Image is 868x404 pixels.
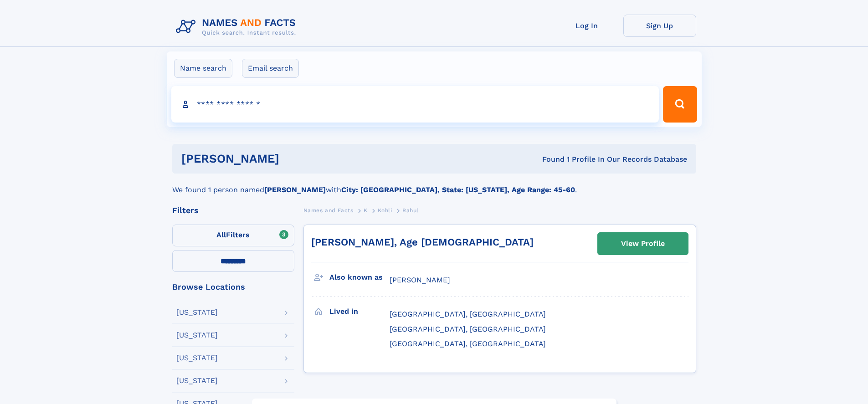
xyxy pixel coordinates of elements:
span: [GEOGRAPHIC_DATA], [GEOGRAPHIC_DATA] [390,310,546,318]
a: Kohli [378,205,392,216]
a: Names and Facts [303,205,354,216]
a: Sign Up [623,15,696,37]
div: Filters [172,206,294,215]
div: [US_STATE] [176,332,218,339]
h3: Also known as [329,270,390,285]
label: Email search [242,59,299,78]
b: City: [GEOGRAPHIC_DATA], State: [US_STATE], Age Range: 45-60 [341,185,575,194]
div: We found 1 person named with . [172,174,696,195]
span: Rahul [402,207,419,214]
div: [US_STATE] [176,377,218,384]
img: Logo Names and Facts [172,15,303,39]
span: All [216,230,226,239]
label: Name search [174,59,232,78]
input: search input [171,86,659,123]
b: [PERSON_NAME] [264,185,326,194]
a: Log In [550,15,623,37]
div: Found 1 Profile In Our Records Database [411,154,687,164]
label: Filters [172,225,294,246]
span: Kohli [378,207,392,214]
button: Search Button [663,86,697,123]
div: View Profile [621,233,665,254]
a: K [364,205,368,216]
span: [PERSON_NAME] [390,276,450,284]
h3: Lived in [329,304,390,319]
span: K [364,207,368,214]
a: View Profile [598,233,688,255]
h1: [PERSON_NAME] [181,153,411,164]
span: [GEOGRAPHIC_DATA], [GEOGRAPHIC_DATA] [390,339,546,348]
div: Browse Locations [172,283,294,291]
a: [PERSON_NAME], Age [DEMOGRAPHIC_DATA] [311,236,534,248]
div: [US_STATE] [176,309,218,316]
div: [US_STATE] [176,354,218,362]
span: [GEOGRAPHIC_DATA], [GEOGRAPHIC_DATA] [390,325,546,333]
